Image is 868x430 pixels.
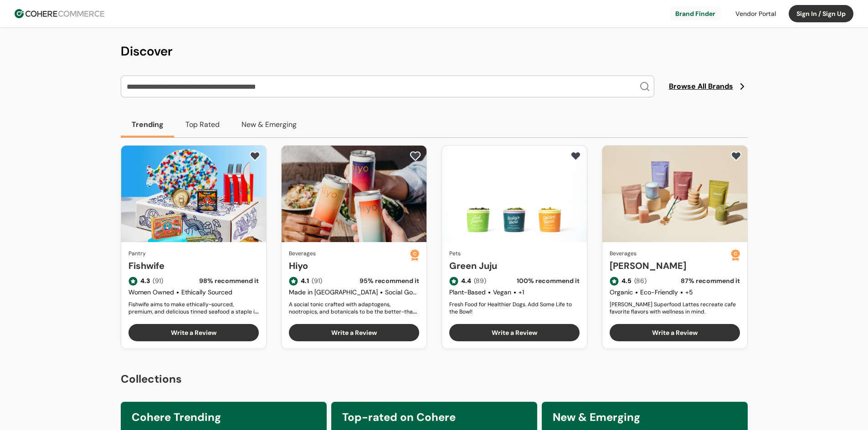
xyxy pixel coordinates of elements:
button: New & Emerging [231,112,308,137]
button: Write a Review [449,324,580,341]
button: Write a Review [289,324,419,341]
a: Hiyo [289,259,410,273]
span: Discover [121,43,173,60]
button: Sign In / Sign Up [789,5,853,22]
a: [PERSON_NAME] [610,259,731,273]
button: add to favorite [408,149,423,163]
h3: Cohere Trending [132,409,316,425]
button: Write a Review [128,324,259,341]
a: Browse All Brands [669,81,748,92]
button: Top Rated [175,112,231,137]
span: Browse All Brands [669,81,733,92]
a: Fishwife [128,259,259,273]
button: add to favorite [568,149,583,163]
h3: Top-rated on Cohere [342,409,526,425]
button: add to favorite [247,149,262,163]
button: Trending [121,112,175,137]
h3: New & Emerging [553,409,737,425]
button: add to favorite [729,149,744,163]
img: Cohere Logo [15,9,104,18]
a: Green Juju [449,259,580,273]
h2: Collections [121,371,748,387]
button: Write a Review [610,324,740,341]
